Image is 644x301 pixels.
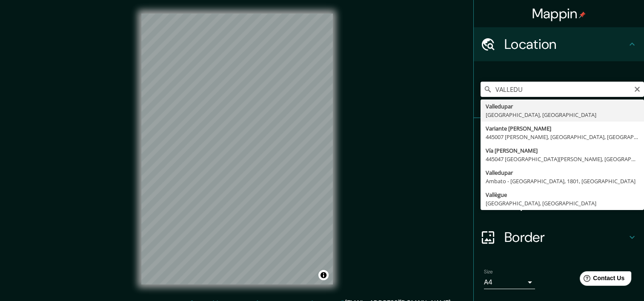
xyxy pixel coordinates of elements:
[486,177,639,185] div: Ambato - [GEOGRAPHIC_DATA], 1801, [GEOGRAPHIC_DATA]
[474,220,644,254] div: Border
[318,270,329,280] button: Toggle attribution
[474,27,644,61] div: Location
[504,36,627,53] h4: Location
[484,268,493,275] label: Size
[486,168,639,177] div: Valledupar
[474,186,644,220] div: Layout
[481,82,644,97] input: Pick your city or area
[486,102,639,111] div: Valledupar
[486,146,639,155] div: Vía [PERSON_NAME]
[486,111,639,119] div: [GEOGRAPHIC_DATA], [GEOGRAPHIC_DATA]
[504,229,627,246] h4: Border
[474,152,644,186] div: Style
[504,195,627,212] h4: Layout
[486,199,639,207] div: [GEOGRAPHIC_DATA], [GEOGRAPHIC_DATA]
[486,155,639,163] div: 445047 [GEOGRAPHIC_DATA][PERSON_NAME], [GEOGRAPHIC_DATA], [GEOGRAPHIC_DATA]
[568,268,635,292] iframe: Help widget launcher
[486,190,639,199] div: Vallègue
[474,118,644,152] div: Pins
[486,124,639,133] div: Variante [PERSON_NAME]
[579,11,586,18] img: pin-icon.png
[634,85,641,93] button: Clear
[486,133,639,141] div: 445007 [PERSON_NAME], [GEOGRAPHIC_DATA], [GEOGRAPHIC_DATA]
[141,14,333,284] canvas: Map
[532,5,586,22] h4: Mappin
[484,275,535,289] div: A4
